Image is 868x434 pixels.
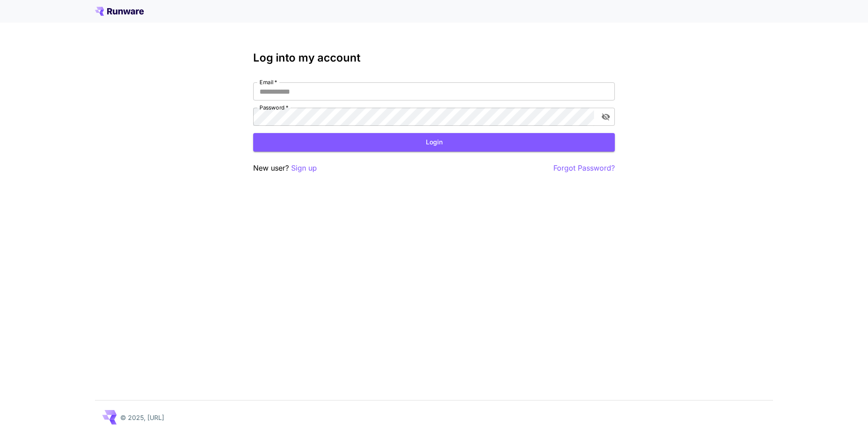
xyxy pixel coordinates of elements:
[259,78,277,86] label: Email
[553,162,615,174] button: Forgot Password?
[253,133,615,152] button: Login
[259,104,288,111] label: Password
[291,162,317,174] button: Sign up
[598,109,614,125] button: toggle password visibility
[253,52,615,64] h3: Log into my account
[120,413,164,422] p: © 2025, [URL]
[253,162,317,174] p: New user?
